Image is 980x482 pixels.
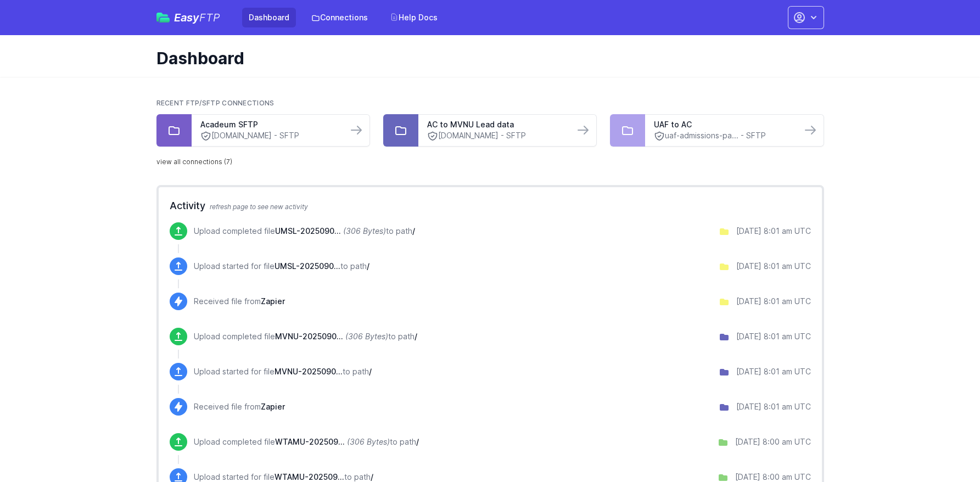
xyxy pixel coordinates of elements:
a: [DOMAIN_NAME] - SFTP [427,130,565,142]
a: view all connections (7) [156,158,232,166]
span: UMSL-20250908.csv [275,226,341,236]
span: / [416,437,419,446]
span: Zapier [261,296,285,306]
span: / [415,332,417,341]
span: WTAMU-20250908.csv [275,472,344,481]
p: Received file from [194,296,285,307]
a: Acadeum SFTP [200,119,339,130]
span: refresh page to see new activity [210,203,308,211]
h2: Activity [170,198,811,214]
h2: Recent FTP/SFTP Connections [156,99,824,108]
a: UAF to AC [654,119,792,130]
p: Upload completed file to path [194,436,419,447]
a: [DOMAIN_NAME] - SFTP [200,130,339,142]
a: Connections [305,8,374,27]
span: / [371,472,373,481]
div: [DATE] 8:00 am UTC [735,436,811,447]
div: [DATE] 8:01 am UTC [736,331,811,342]
span: Zapier [261,402,285,411]
span: MVNU-20250908.csv [275,367,343,376]
a: Help Docs [383,8,444,27]
p: Upload completed file to path [194,226,415,237]
a: Dashboard [242,8,296,27]
div: [DATE] 8:01 am UTC [736,401,811,412]
span: / [369,367,372,376]
a: AC to MVNU Lead data [427,119,565,130]
i: (306 Bytes) [345,332,388,341]
span: / [367,261,369,271]
span: / [412,226,415,236]
div: [DATE] 8:01 am UTC [736,296,811,307]
span: MVNU-20250908.csv [275,332,343,341]
span: FTP [199,11,220,24]
i: (306 Bytes) [347,437,390,446]
i: (306 Bytes) [343,226,386,236]
p: Upload completed file to path [194,331,417,342]
span: Easy [174,12,220,23]
div: [DATE] 8:01 am UTC [736,226,811,237]
p: Upload started for file to path [194,366,372,377]
p: Received file from [194,401,285,412]
span: UMSL-20250908.csv [275,261,340,271]
div: [DATE] 8:01 am UTC [736,261,811,272]
img: easyftp_logo.png [156,13,170,23]
div: [DATE] 8:01 am UTC [736,366,811,377]
a: uaf-admissions-pa... - SFTP [654,130,792,142]
p: Upload started for file to path [194,261,369,272]
h1: Dashboard [156,48,815,68]
a: EasyFTP [156,12,220,23]
span: WTAMU-20250908.csv [275,437,345,446]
